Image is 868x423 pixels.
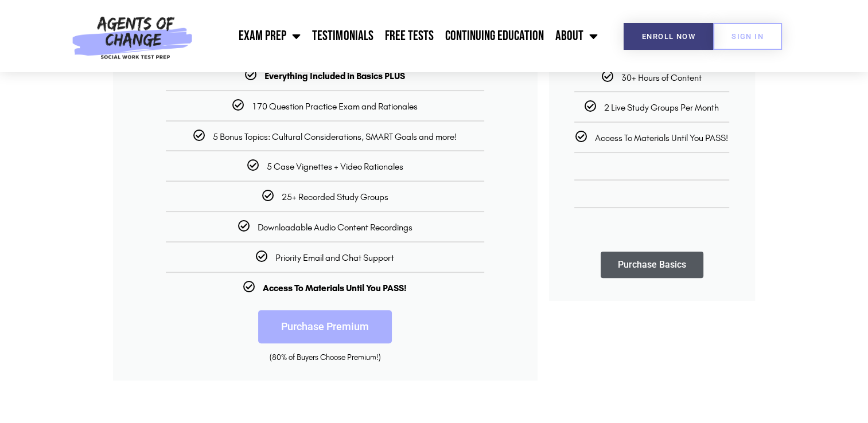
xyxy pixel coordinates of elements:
[130,352,520,363] div: (80% of Buyers Choose Premium!)
[624,23,714,50] a: Enroll Now
[595,132,728,143] span: Access To Materials Until You PASS!
[263,283,407,293] b: Access To Materials Until You PASS!
[282,191,388,202] span: 25+ Recorded Study Groups
[252,101,418,112] span: 170 Question Practice Exam and Rationales
[213,131,457,142] span: 5 Bonus Topics: Cultural Considerations, SMART Goals and more!
[198,22,604,50] nav: Menu
[439,22,549,50] a: Continuing Education
[549,22,603,50] a: About
[267,161,403,172] span: 5 Case Vignettes + Video Rationales
[306,22,379,50] a: Testimonials
[233,22,306,50] a: Exam Prep
[713,23,782,50] a: SIGN IN
[604,102,719,113] span: 2 Live Study Groups Per Month
[731,33,764,40] span: SIGN IN
[601,252,703,278] a: Purchase Basics
[621,72,702,83] span: 30+ Hours of Content
[642,33,695,40] span: Enroll Now
[275,252,394,263] span: Priority Email and Chat Support
[258,222,412,233] span: Downloadable Audio Content Recordings
[258,310,392,343] a: Purchase Premium
[264,70,405,81] b: Everything Included in Basics PLUS
[379,22,439,50] a: Free Tests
